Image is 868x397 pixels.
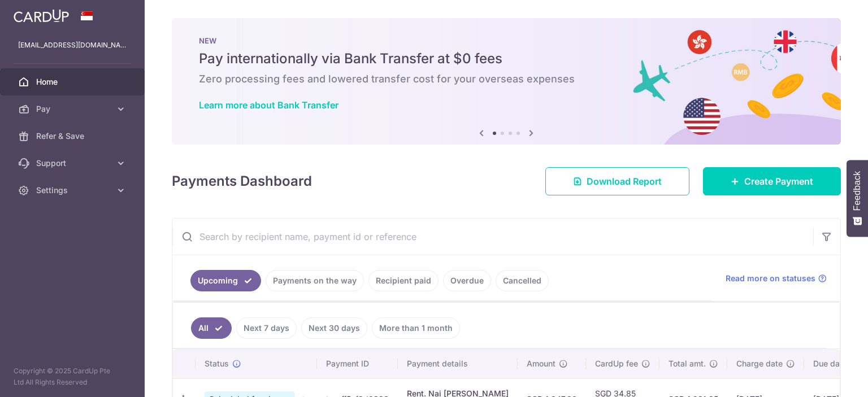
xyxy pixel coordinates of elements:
h4: Payments Dashboard [172,171,312,191]
input: Search by recipient name, payment id or reference [172,219,813,255]
span: Create Payment [744,174,813,188]
span: Pay [36,103,111,115]
a: Recipient paid [368,270,439,291]
p: NEW [199,36,814,45]
th: Payment details [398,349,518,378]
h6: Zero processing fees and lowered transfer cost for your overseas expenses [199,72,814,86]
span: Total amt. [669,358,706,369]
span: Refer & Save [36,130,111,142]
span: Feedback [852,171,862,211]
a: Learn more about Bank Transfer [199,99,338,111]
h5: Pay internationally via Bank Transfer at $0 fees [199,50,814,68]
a: Upcoming [190,270,261,291]
a: Payments on the way [266,270,364,291]
a: More than 1 month [372,317,460,339]
img: Bank transfer banner [172,18,841,145]
span: CardUp fee [595,358,638,369]
span: Settings [36,185,111,196]
span: Read more on statuses [726,273,815,284]
a: Read more on statuses [726,273,827,284]
span: Due date [813,358,847,369]
img: CardUp [14,9,69,23]
p: [EMAIL_ADDRESS][DOMAIN_NAME] [18,40,127,51]
span: Charge date [736,358,783,369]
span: Download Report [587,174,662,188]
a: Download Report [545,167,689,195]
th: Payment ID [317,349,398,378]
button: Feedback - Show survey [847,160,868,237]
span: Amount [527,358,555,369]
a: Create Payment [703,167,841,195]
a: All [191,317,232,339]
span: Home [36,76,111,88]
a: Next 30 days [301,317,367,339]
a: Cancelled [496,270,549,291]
span: Support [36,158,111,169]
span: Status [205,358,229,369]
a: Next 7 days [236,317,297,339]
a: Overdue [443,270,491,291]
